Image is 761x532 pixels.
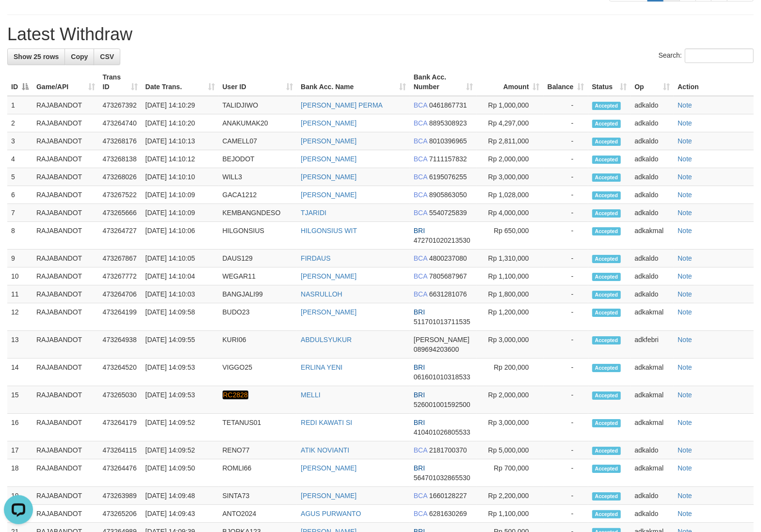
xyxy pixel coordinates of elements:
[414,419,425,426] span: BRI
[32,441,99,459] td: RAJABANDOT
[99,303,142,331] td: 473264199
[7,68,32,96] th: ID: activate to sort column descending
[477,204,544,222] td: Rp 4,000,000
[99,114,142,132] td: 473264740
[429,137,467,145] span: Copy 8010396965 to clipboard
[301,419,352,426] a: REDI KAWATI SI
[678,391,692,399] a: Note
[32,459,99,487] td: RAJABANDOT
[429,446,467,454] span: Copy 2181700370 to clipboard
[99,68,142,96] th: Trans ID: activate to sort column ascending
[219,150,297,168] td: BEJODOT
[678,510,692,517] a: Note
[219,250,297,267] td: DAUS129
[410,68,477,96] th: Bank Acc. Number: activate to sort column ascending
[99,505,142,523] td: 473265206
[631,132,674,150] td: adkaldo
[219,114,297,132] td: ANAKUMAK20
[7,204,32,222] td: 7
[592,156,621,164] span: Accepted
[219,414,297,441] td: TETANUS01
[219,459,297,487] td: ROMLI66
[7,267,32,285] td: 10
[99,359,142,386] td: 473264520
[7,285,32,303] td: 11
[301,510,361,517] a: AGUS PURWANTO
[678,464,692,472] a: Note
[544,150,588,168] td: -
[477,68,544,96] th: Amount: activate to sort column ascending
[32,331,99,359] td: RAJABANDOT
[7,48,65,65] a: Show 25 rows
[219,487,297,505] td: SINTA73
[477,132,544,150] td: Rp 2,811,000
[301,209,326,217] a: TJARIDI
[414,510,427,517] span: BCA
[414,363,425,371] span: BRI
[142,132,219,150] td: [DATE] 14:10:13
[32,168,99,186] td: RAJABANDOT
[678,419,692,426] a: Note
[544,386,588,414] td: -
[631,331,674,359] td: adkfebri
[631,441,674,459] td: adkaldo
[99,267,142,285] td: 473267772
[32,250,99,267] td: RAJABANDOT
[414,446,427,454] span: BCA
[477,222,544,250] td: Rp 650,000
[429,254,467,262] span: Copy 4800237080 to clipboard
[7,459,32,487] td: 18
[592,138,621,146] span: Accepted
[414,308,425,316] span: BRI
[219,96,297,114] td: TALIDJIWO
[429,155,467,163] span: Copy 7111157832 to clipboard
[477,331,544,359] td: Rp 3,000,000
[301,191,356,199] a: [PERSON_NAME]
[301,464,356,472] a: [PERSON_NAME]
[301,308,356,316] a: [PERSON_NAME]
[477,414,544,441] td: Rp 3,000,000
[219,303,297,331] td: BUDO23
[477,441,544,459] td: Rp 5,000,000
[678,336,692,344] a: Note
[477,168,544,186] td: Rp 3,000,000
[631,250,674,267] td: adkaldo
[7,487,32,505] td: 19
[99,132,142,150] td: 473268176
[678,254,692,262] a: Note
[631,303,674,331] td: adkakmal
[7,386,32,414] td: 15
[414,191,427,199] span: BCA
[631,386,674,414] td: adkakmal
[142,222,219,250] td: [DATE] 14:10:06
[142,114,219,132] td: [DATE] 14:10:20
[142,186,219,204] td: [DATE] 14:10:09
[544,132,588,150] td: -
[592,510,621,518] span: Accepted
[14,53,59,61] span: Show 25 rows
[4,4,33,33] button: Open LiveChat chat widget
[544,267,588,285] td: -
[301,290,342,298] a: NASRULLOH
[7,414,32,441] td: 16
[99,168,142,186] td: 473268026
[544,414,588,441] td: -
[429,209,467,217] span: Copy 5540725839 to clipboard
[477,505,544,523] td: Rp 1,100,000
[142,285,219,303] td: [DATE] 14:10:03
[301,336,352,344] a: ABDULSYUKUR
[7,168,32,186] td: 5
[678,119,692,127] a: Note
[414,401,470,408] span: Copy 526001001592500 to clipboard
[631,459,674,487] td: adkakmal
[99,331,142,359] td: 473264938
[414,428,470,436] span: Copy 410401026805533 to clipboard
[32,359,99,386] td: RAJABANDOT
[7,441,32,459] td: 17
[32,96,99,114] td: RAJABANDOT
[301,173,356,181] a: [PERSON_NAME]
[32,222,99,250] td: RAJABANDOT
[142,150,219,168] td: [DATE] 14:10:12
[429,272,467,280] span: Copy 7805687967 to clipboard
[685,48,754,63] input: Search:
